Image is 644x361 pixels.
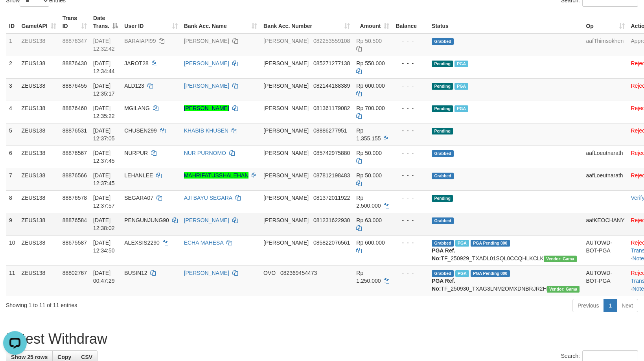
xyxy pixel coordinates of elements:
[63,60,87,66] span: 88876430
[263,239,309,246] span: [PERSON_NAME]
[432,173,454,179] span: Grabbed
[429,265,583,296] td: TF_250930_TXAG3LNM2OMXDNBRJR2H
[313,105,350,111] span: Copy 081361179082 to clipboard
[572,299,604,312] a: Previous
[124,150,148,156] span: NURPUR
[124,105,150,111] span: MGILANG
[583,33,627,56] td: aafThimsokhen
[432,128,453,134] span: Pending
[313,83,350,89] span: Copy 082144188389 to clipboard
[432,38,454,45] span: Grabbed
[454,83,468,90] span: Marked by aafanarl
[471,270,510,277] span: PGA Pending
[93,105,115,119] span: [DATE] 12:35:22
[124,172,153,179] span: LEHANLEE
[432,240,454,247] span: Grabbed
[432,150,454,157] span: Grabbed
[432,61,453,67] span: Pending
[547,286,580,293] span: Vendor URL: https://trx31.1velocity.biz
[356,60,385,66] span: Rp 550.000
[18,33,59,56] td: ZEUS138
[432,270,454,277] span: Grabbed
[18,146,59,168] td: ZEUS138
[184,195,232,201] a: AJI BAYU SEGARA
[313,150,350,156] span: Copy 085742975880 to clipboard
[18,265,59,296] td: ZEUS138
[93,38,115,52] span: [DATE] 12:32:42
[124,195,153,201] span: SEGARA07
[184,127,229,134] a: KHABIB KHUSEN
[18,190,59,213] td: ZEUS138
[396,149,425,157] div: - - -
[356,38,382,44] span: Rp 50.500
[263,217,309,223] span: [PERSON_NAME]
[432,217,454,224] span: Grabbed
[6,168,18,190] td: 7
[63,105,87,111] span: 88876460
[63,195,87,201] span: 88876578
[57,354,71,360] span: Copy
[263,105,309,111] span: [PERSON_NAME]
[184,150,226,156] a: NUR PURNOMO
[260,11,353,33] th: Bank Acc. Number: activate to sort column ascending
[263,83,309,89] span: [PERSON_NAME]
[396,59,425,67] div: - - -
[396,104,425,112] div: - - -
[263,270,276,276] span: OVO
[432,83,453,90] span: Pending
[396,269,425,277] div: - - -
[184,239,223,246] a: ECHA MAHESA
[616,299,638,312] a: Next
[356,105,385,111] span: Rp 700.000
[6,146,18,168] td: 6
[263,127,309,134] span: [PERSON_NAME]
[184,38,229,44] a: [PERSON_NAME]
[280,270,317,276] span: Copy 082369454473 to clipboard
[124,217,169,223] span: PENGUNJUNG90
[63,83,87,89] span: 88876455
[93,270,115,284] span: [DATE] 00:47:29
[356,150,382,156] span: Rp 50.000
[263,172,309,179] span: [PERSON_NAME]
[313,127,347,134] span: Copy 08886277951 to clipboard
[63,239,87,246] span: 88675587
[184,105,229,111] a: [PERSON_NAME]
[124,38,156,44] span: BARAIAPI99
[6,101,18,123] td: 4
[583,168,627,190] td: aafLoeutnarath
[6,331,638,347] h1: Latest Withdraw
[124,239,160,246] span: ALEXSIS2290
[93,195,115,209] span: [DATE] 12:37:57
[396,239,425,247] div: - - -
[63,172,87,179] span: 88876566
[124,127,156,134] span: CHUSEN299
[18,168,59,190] td: ZEUS138
[6,298,263,309] div: Showing 1 to 11 of 11 entries
[63,38,87,44] span: 88876347
[356,127,381,142] span: Rp 1.355.155
[93,217,115,231] span: [DATE] 12:38:02
[93,60,115,74] span: [DATE] 12:34:44
[583,11,627,33] th: Op: activate to sort column ascending
[18,56,59,78] td: ZEUS138
[93,172,115,186] span: [DATE] 12:37:45
[454,61,468,67] span: Marked by aafanarl
[63,150,87,156] span: 88876567
[263,60,309,66] span: [PERSON_NAME]
[18,101,59,123] td: ZEUS138
[6,11,18,33] th: ID
[454,105,468,112] span: Marked by aafanarl
[313,38,350,44] span: Copy 082253559108 to clipboard
[124,60,148,66] span: JAROT28
[18,78,59,101] td: ZEUS138
[6,78,18,101] td: 3
[429,11,583,33] th: Status
[396,82,425,90] div: - - -
[124,270,147,276] span: BUSIN12
[632,285,644,292] a: Note
[184,270,229,276] a: [PERSON_NAME]
[93,83,115,97] span: [DATE] 12:35:17
[604,299,617,312] a: 1
[356,270,381,284] span: Rp 1.250.000
[396,194,425,202] div: - - -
